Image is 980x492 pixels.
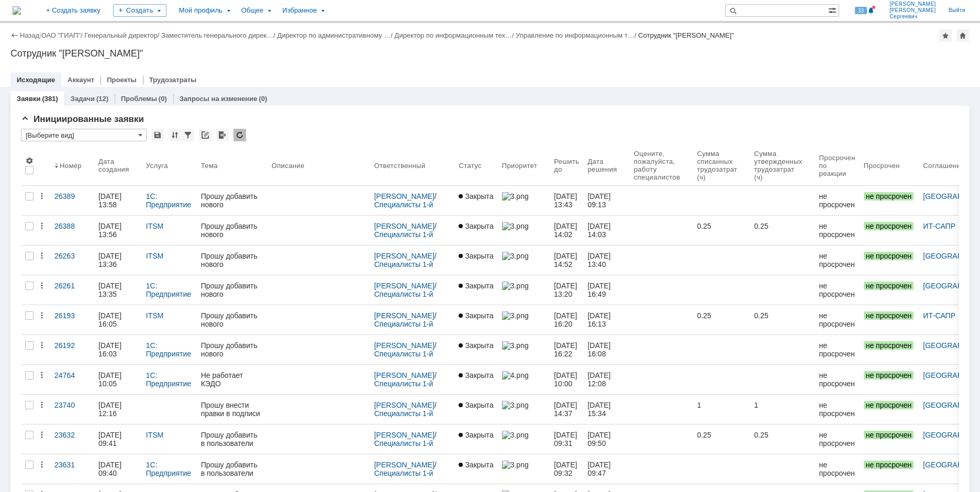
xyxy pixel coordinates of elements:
[454,365,497,394] a: Закрыта
[502,401,528,409] img: 3.png
[197,305,268,334] a: Прошу добавить нового сотрудника [PERSON_NAME] в пользователи ITSM-365.
[50,245,94,275] a: 26263
[374,439,451,464] a: Специалисты 1-й линии [GEOGRAPHIC_DATA]
[454,454,497,484] a: Закрыта
[395,31,516,39] div: /
[454,146,497,186] th: Статус
[459,431,493,439] span: Закрыта
[754,431,810,439] div: 0.25
[923,311,955,320] a: ИТ-САПР
[587,252,612,269] div: [DATE] 13:40
[374,311,435,320] a: [PERSON_NAME]
[554,282,579,298] span: [DATE] 13:20
[107,76,136,84] a: Проекты
[860,186,919,215] a: не просрочен
[587,192,612,209] div: [DATE] 09:13
[41,31,85,39] div: /
[98,341,124,358] div: [DATE] 16:03
[554,311,579,328] span: [DATE] 16:20
[216,129,229,141] div: Экспорт списка
[374,401,435,409] a: [PERSON_NAME]
[815,245,860,275] a: не просрочен
[197,146,268,186] th: Тема
[146,192,191,209] a: 1С: Предприятие
[819,341,855,358] div: не просрочен
[516,31,638,39] div: /
[13,6,21,15] a: Перейти на домашнюю страницу
[819,371,855,388] div: не просрочен
[98,371,124,388] div: [DATE] 10:05
[94,454,142,484] a: [DATE] 09:40
[374,162,426,170] div: Ответственный
[201,431,263,448] div: Прошу добавить в пользователи ITSM нового сотрудника ОП [PERSON_NAME].
[94,305,142,334] a: [DATE] 16:05
[693,216,750,245] a: 0.25
[50,424,94,454] a: 23632
[50,216,94,245] a: 26388
[454,216,497,245] a: Закрыта
[374,192,435,200] a: [PERSON_NAME]
[754,311,810,320] div: 0.25
[459,311,493,320] span: Закрыта
[697,311,745,320] div: 0.25
[815,186,860,215] a: не просрочен
[39,31,41,39] div: |
[855,7,867,14] span: 33
[17,76,55,84] a: Исходящие
[860,395,919,424] a: не просрочен
[864,341,914,350] span: не просрочен
[889,1,936,7] span: [PERSON_NAME]
[201,371,263,388] div: Не работает КЭДО
[516,31,634,39] a: Управление по информационным т…
[94,424,142,454] a: [DATE] 09:41
[454,186,497,215] a: Закрыта
[98,222,124,239] div: [DATE] 13:56
[554,222,579,239] span: [DATE] 14:02
[54,192,90,200] div: 26389
[750,146,815,186] th: Сумма утвержденных трудозатрат (ч)
[54,311,90,320] div: 26193
[550,365,583,394] a: [DATE] 10:00
[201,222,263,239] div: Прошу добавить нового сотрудника ОАО "ГИАП" ОП Дз в перечень пользователей ITSM 365.
[860,216,919,245] a: не просрочен
[233,129,246,141] div: Обновлять список
[41,31,81,39] a: ОАО "ГИАП"
[864,192,914,200] span: не просрочен
[54,252,90,260] div: 26263
[587,401,612,418] div: [DATE] 15:34
[169,129,181,141] div: Сортировка...
[146,282,191,298] a: 1С: Предприятие
[923,162,964,170] div: Соглашение
[864,282,914,290] span: не просрочен
[374,409,451,434] a: Специалисты 1-й линии [GEOGRAPHIC_DATA]
[860,424,919,454] a: не просрочен
[860,305,919,334] a: не просрочен
[583,186,629,215] a: [DATE] 09:13
[42,95,58,103] div: (381)
[498,275,550,305] a: 3.png
[502,371,528,379] img: 4.png
[498,395,550,424] a: 3.png
[10,48,970,59] div: Сотрудник "[PERSON_NAME]"
[554,461,579,477] span: [DATE] 09:32
[697,431,745,439] div: 0.25
[374,282,435,290] a: [PERSON_NAME]
[502,222,528,230] img: 3.png
[502,341,528,350] img: 3.png
[197,216,268,245] a: Прошу добавить нового сотрудника ОАО "ГИАП" ОП Дз в перечень пользователей ITSM 365.
[199,129,211,141] div: Скопировать ссылку на список
[550,424,583,454] a: [DATE] 09:31
[587,461,612,477] div: [DATE] 09:47
[819,282,855,298] div: не просрочен
[50,335,94,364] a: 26192
[583,395,629,424] a: [DATE] 15:34
[502,192,528,200] img: 3.png
[498,454,550,484] a: 3.png
[815,395,860,424] a: не просрочен
[583,305,629,334] a: [DATE] 16:13
[583,335,629,364] a: [DATE] 16:08
[864,222,914,230] span: не просрочен
[754,401,810,409] div: 1
[146,252,163,260] a: ITSM
[583,216,629,245] a: [DATE] 14:03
